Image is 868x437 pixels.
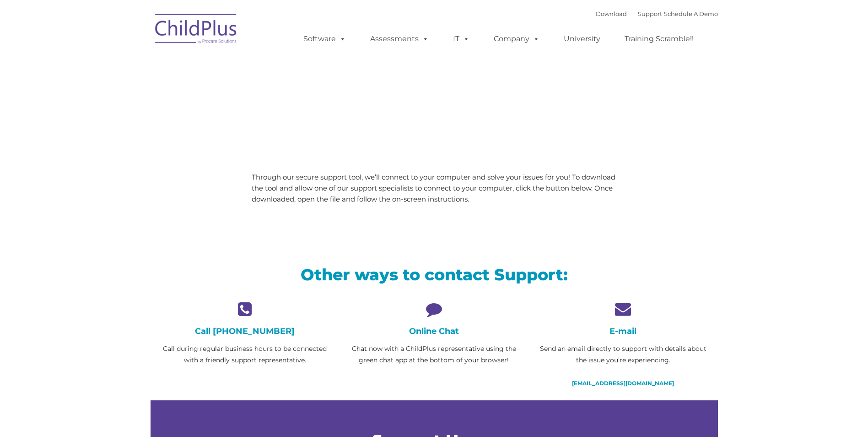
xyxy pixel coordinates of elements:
[535,343,711,366] p: Send an email directly to support with details about the issue you’re experiencing.
[572,380,674,387] a: [EMAIL_ADDRESS][DOMAIN_NAME]
[555,30,609,48] a: University
[346,326,522,336] h4: Online Chat
[151,7,242,53] img: ChildPlus by Procare Solutions
[361,30,438,48] a: Assessments
[596,10,718,17] font: |
[252,172,616,205] p: Through our secure support tool, we’ll connect to your computer and solve your issues for you! To...
[157,326,333,336] h4: Call [PHONE_NUMBER]
[485,30,549,48] a: Company
[638,10,662,17] a: Support
[596,10,627,17] a: Download
[615,30,703,48] a: Training Scramble!!
[664,10,718,17] a: Schedule A Demo
[294,30,355,48] a: Software
[535,326,711,336] h4: E-mail
[346,343,522,366] p: Chat now with a ChildPlus representative using the green chat app at the bottom of your browser!
[157,264,711,285] h2: Other ways to contact Support:
[157,66,500,94] span: LiveSupport with SplashTop
[444,30,479,48] a: IT
[157,343,333,366] p: Call during regular business hours to be connected with a friendly support representative.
